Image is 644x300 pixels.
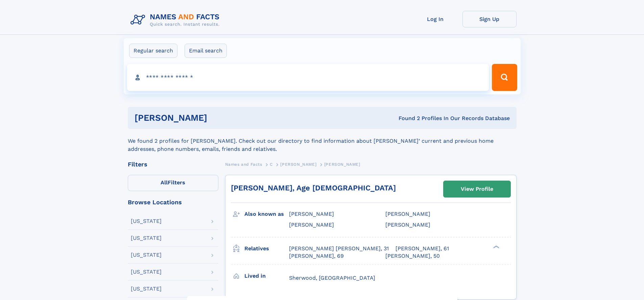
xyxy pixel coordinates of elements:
[385,222,430,228] span: [PERSON_NAME]
[128,161,218,167] div: Filters
[270,160,273,168] a: C
[396,245,449,252] a: [PERSON_NAME], 61
[135,114,303,122] h1: [PERSON_NAME]
[128,11,225,29] img: Logo Names and Facts
[385,252,440,260] a: [PERSON_NAME], 50
[161,179,168,186] span: All
[303,115,510,122] div: Found 2 Profiles In Our Records Database
[131,252,162,258] div: [US_STATE]
[289,275,375,281] span: Sherwood, [GEOGRAPHIC_DATA]
[244,208,289,220] h3: Also known as
[444,181,510,197] a: View Profile
[289,222,334,228] span: [PERSON_NAME]
[131,218,162,224] div: [US_STATE]
[128,129,517,153] div: We found 2 profiles for [PERSON_NAME]. Check out our directory to find information about [PERSON_...
[289,245,389,252] a: [PERSON_NAME] [PERSON_NAME], 31
[289,211,334,217] span: [PERSON_NAME]
[244,243,289,254] h3: Relatives
[492,245,500,249] div: ❯
[131,235,162,241] div: [US_STATE]
[128,199,218,205] div: Browse Locations
[185,44,227,58] label: Email search
[131,286,162,292] div: [US_STATE]
[244,270,289,282] h3: Lived in
[231,184,396,192] a: [PERSON_NAME], Age [DEMOGRAPHIC_DATA]
[280,162,316,167] span: [PERSON_NAME]
[462,11,517,27] a: Sign Up
[408,11,462,27] a: Log In
[492,64,517,91] button: Search Button
[280,160,316,168] a: [PERSON_NAME]
[324,162,360,167] span: [PERSON_NAME]
[461,181,493,197] div: View Profile
[131,269,162,275] div: [US_STATE]
[129,44,177,58] label: Regular search
[289,252,344,260] a: [PERSON_NAME], 69
[225,160,262,168] a: Names and Facts
[127,64,489,91] input: search input
[128,175,218,191] label: Filters
[385,211,430,217] span: [PERSON_NAME]
[270,162,273,167] span: C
